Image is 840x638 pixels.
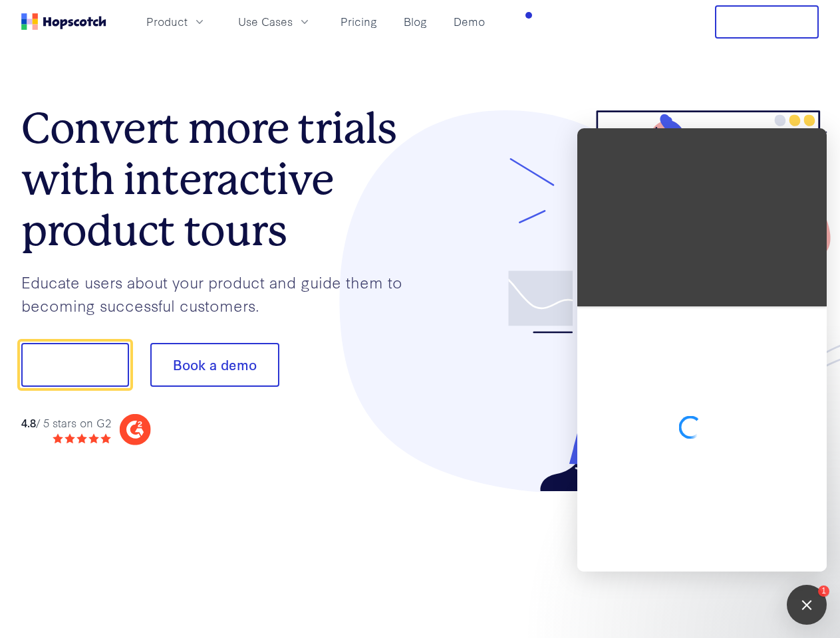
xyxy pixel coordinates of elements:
a: Home [21,13,106,30]
a: Blog [398,11,432,33]
div: / 5 stars on G2 [21,415,111,431]
h1: Convert more trials with interactive product tours [21,103,420,256]
span: Product [146,13,188,30]
span: Use Cases [238,13,293,30]
strong: 4.8 [21,415,36,430]
button: Book a demo [150,343,279,387]
p: Educate users about your product and guide them to becoming successful customers. [21,270,420,316]
a: Pricing [335,11,382,33]
div: 1 [818,585,829,597]
button: Use Cases [230,11,319,33]
button: Free Trial [715,5,819,39]
button: Product [138,11,214,33]
button: Show me! [21,343,129,387]
a: Demo [448,11,490,33]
